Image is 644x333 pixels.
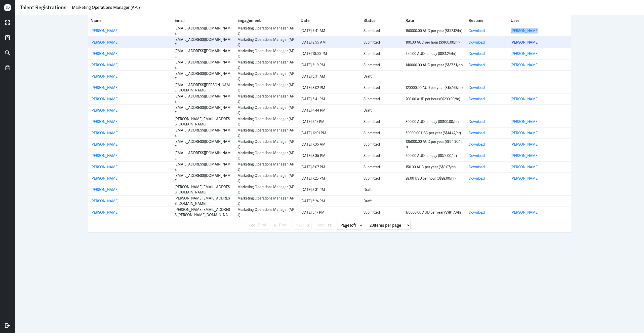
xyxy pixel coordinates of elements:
[298,207,361,218] td: Date
[508,184,571,195] td: User
[88,82,172,93] td: Name
[172,173,235,184] td: Email
[91,119,118,124] a: [PERSON_NAME]
[361,15,403,25] th: Toggle SortBy
[403,48,466,59] td: Rate
[403,15,466,25] th: Toggle SortBy
[301,130,358,136] div: [DATE] 12:01 PM
[361,150,403,161] td: Status
[364,153,400,158] div: Submitted
[172,93,235,105] td: Email
[466,82,508,93] td: Resume
[403,127,466,139] td: Rate
[466,25,508,37] td: Resume
[88,161,172,173] td: Name
[301,51,358,56] div: [DATE] 10:00 PM
[466,207,508,218] td: Resume
[406,62,463,68] div: 140000.00 AUD per year (S$67.31/hr)
[88,207,172,218] td: Name
[91,74,118,79] a: [PERSON_NAME]
[293,221,311,230] button: Next
[175,105,232,116] div: [EMAIL_ADDRESS][DOMAIN_NAME]
[237,105,295,116] div: Marketing Operations Manager (APJ)
[88,37,172,48] td: Name
[361,82,403,93] td: Status
[175,196,232,206] div: [PERSON_NAME][EMAIL_ADDRESS][DOMAIN_NAME]
[235,161,298,173] td: Engagement
[88,150,172,161] td: Name
[172,184,235,195] td: Email
[508,173,571,184] td: User
[175,162,232,172] div: [EMAIL_ADDRESS][DOMAIN_NAME]
[466,105,508,116] td: Resume
[235,59,298,71] td: Engagement
[279,222,287,228] span: Prev
[403,207,466,218] td: Rate
[172,37,235,48] td: Email
[508,93,571,105] td: User
[91,199,118,203] a: [PERSON_NAME]
[469,210,485,215] a: Download
[237,60,295,70] div: Marketing Operations Manager (APJ)
[466,184,508,195] td: Resume
[508,127,571,139] td: User
[364,28,400,34] div: Submitted
[172,48,235,59] td: Email
[403,195,466,207] td: Rate
[91,51,118,56] a: [PERSON_NAME]
[301,198,358,204] div: [DATE] 3:24 PM
[301,96,358,102] div: [DATE] 6:41 PM
[272,221,290,230] button: Prev
[91,108,118,113] a: [PERSON_NAME]
[469,97,485,101] a: Download
[235,71,298,82] td: Engagement
[364,85,400,90] div: Submitted
[175,71,232,82] div: [EMAIL_ADDRESS][DOMAIN_NAME]
[88,15,172,25] th: Toggle SortBy
[301,187,358,192] div: [DATE] 3:31 PM
[466,127,508,139] td: Resume
[364,164,400,170] div: Submitted
[361,184,403,195] td: Status
[301,153,358,158] div: [DATE] 8:35 PM
[88,139,172,150] td: Name
[175,128,232,138] div: [EMAIL_ADDRESS][DOMAIN_NAME]
[403,139,466,150] td: Rate
[298,116,361,127] td: Date
[298,93,361,105] td: Date
[91,165,118,169] a: [PERSON_NAME]
[71,4,639,11] input: Search
[172,116,235,127] td: Email
[361,48,403,59] td: Status
[511,176,539,181] a: [PERSON_NAME]
[172,15,235,25] th: Toggle SortBy
[4,4,11,11] div: J D
[364,187,400,192] div: Draft
[249,221,269,230] button: First
[406,153,463,158] div: 600.00 AUD per day (S$75.00/hr)
[295,222,304,228] span: Next
[235,25,298,37] td: Engagement
[406,139,463,150] div: 135000.00 AUD per year (S$64.90/hr)
[508,71,571,82] td: User
[88,59,172,71] td: Name
[235,150,298,161] td: Engagement
[91,97,118,101] a: [PERSON_NAME]
[175,173,232,184] div: [EMAIL_ADDRESS][DOMAIN_NAME]
[237,139,295,150] div: Marketing Operations Manager (APJ)
[406,85,463,90] div: 120000.00 AUD per year (S$57.69/hr)
[508,82,571,93] td: User
[237,162,295,172] div: Marketing Operations Manager (APJ)
[235,82,298,93] td: Engagement
[91,153,118,158] a: [PERSON_NAME]
[508,161,571,173] td: User
[403,173,466,184] td: Rate
[466,139,508,150] td: Resume
[406,51,463,56] div: 650.00 AUD per day (S$81.25/hr)
[469,176,485,181] a: Download
[235,15,298,25] th: Toggle SortBy
[301,28,358,34] div: [DATE] 9:41 AM
[511,131,539,135] a: [PERSON_NAME]
[406,96,463,102] div: 200.00 AUD per hour (S$200.00/hr)
[364,130,400,136] div: Submitted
